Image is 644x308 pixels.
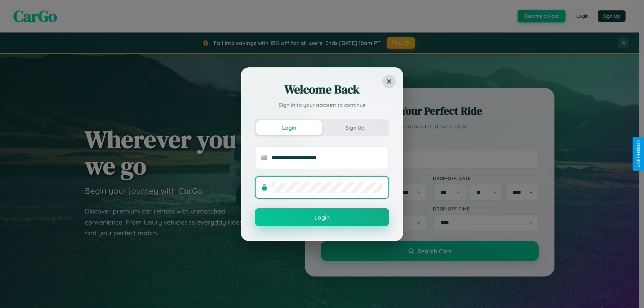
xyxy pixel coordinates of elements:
div: Give Feedback [636,140,641,168]
h2: Welcome Back [255,81,389,98]
p: Sign in to your account to continue [255,101,389,109]
button: Login [256,120,322,135]
button: Login [255,208,389,226]
button: Sign Up [322,120,388,135]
